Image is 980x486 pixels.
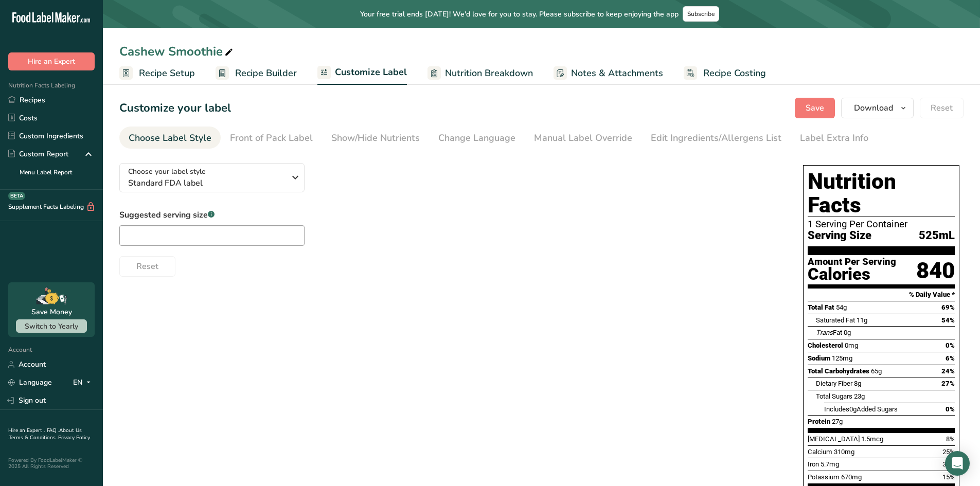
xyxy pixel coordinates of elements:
[808,257,896,267] div: Amount Per Serving
[849,405,857,413] span: 0g
[73,376,95,389] div: EN
[808,460,819,468] span: Iron
[119,256,175,277] button: Reset
[824,405,898,413] span: Includes Added Sugars
[946,405,955,413] span: 0%
[808,303,834,311] span: Total Fat
[808,448,832,456] span: Calcium
[806,102,824,114] span: Save
[845,341,858,349] span: 0mg
[31,307,72,317] div: Save Money
[916,257,955,284] div: 840
[119,209,305,221] label: Suggested serving size
[854,392,865,400] span: 23g
[919,229,955,242] span: 525mL
[9,434,58,441] a: Terms & Conditions .
[651,131,781,145] div: Edit Ingredients/Allergens List
[331,131,420,145] div: Show/Hide Nutrients
[844,329,851,336] span: 0g
[128,166,206,177] span: Choose your label style
[871,367,882,375] span: 65g
[8,52,95,70] button: Hire an Expert
[317,61,407,85] a: Customize Label
[808,170,955,217] h1: Nutrition Facts
[946,435,955,443] span: 8%
[808,354,830,362] span: Sodium
[8,149,68,159] div: Custom Report
[8,192,25,200] div: BETA
[360,9,679,20] span: Your free trial ends [DATE]! We'd love for you to stay. Please subscribe to keep enjoying the app
[25,321,78,331] span: Switch to Yearly
[861,435,883,443] span: 1.5mcg
[942,473,955,481] span: 15%
[119,62,195,85] a: Recipe Setup
[16,319,87,333] button: Switch to Yearly
[816,392,852,400] span: Total Sugars
[945,451,970,476] div: Open Intercom Messenger
[534,131,632,145] div: Manual Label Override
[808,229,871,242] span: Serving Size
[216,62,297,85] a: Recipe Builder
[821,460,839,468] span: 5.7mg
[946,354,955,362] span: 6%
[841,98,914,118] button: Download
[703,66,766,80] span: Recipe Costing
[119,42,235,61] div: Cashew Smoothie
[941,316,955,324] span: 54%
[808,473,840,481] span: Potassium
[119,163,305,192] button: Choose your label style Standard FDA label
[946,341,955,349] span: 0%
[438,131,515,145] div: Change Language
[931,102,953,114] span: Reset
[335,65,407,79] span: Customize Label
[8,457,95,470] div: Powered By FoodLabelMaker © 2025 All Rights Reserved
[808,367,869,375] span: Total Carbohydrates
[836,303,847,311] span: 54g
[684,62,766,85] a: Recipe Costing
[808,418,830,425] span: Protein
[8,373,52,391] a: Language
[129,131,211,145] div: Choose Label Style
[554,62,663,85] a: Notes & Attachments
[795,98,835,118] button: Save
[427,62,533,85] a: Nutrition Breakdown
[47,427,59,434] a: FAQ .
[445,66,533,80] span: Nutrition Breakdown
[834,448,854,456] span: 310mg
[920,98,964,118] button: Reset
[8,427,45,434] a: Hire an Expert .
[941,367,955,375] span: 24%
[832,418,843,425] span: 27g
[816,329,833,336] i: Trans
[8,427,82,441] a: About Us .
[800,131,868,145] div: Label Extra Info
[841,473,862,481] span: 670mg
[857,316,867,324] span: 11g
[808,435,860,443] span: [MEDICAL_DATA]
[58,434,90,441] a: Privacy Policy
[854,380,861,387] span: 8g
[816,316,855,324] span: Saturated Fat
[136,260,158,273] span: Reset
[139,66,195,80] span: Recipe Setup
[941,380,955,387] span: 27%
[683,6,719,22] button: Subscribe
[941,303,955,311] span: 69%
[942,448,955,456] span: 25%
[230,131,313,145] div: Front of Pack Label
[119,100,231,117] h1: Customize your label
[235,66,297,80] span: Recipe Builder
[808,267,896,282] div: Calories
[571,66,663,80] span: Notes & Attachments
[816,380,852,387] span: Dietary Fiber
[808,341,843,349] span: Cholesterol
[687,10,715,18] span: Subscribe
[808,289,955,301] section: % Daily Value *
[832,354,852,362] span: 125mg
[942,460,955,468] span: 30%
[808,219,955,229] div: 1 Serving Per Container
[128,177,285,189] span: Standard FDA label
[816,329,842,336] span: Fat
[854,102,893,114] span: Download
